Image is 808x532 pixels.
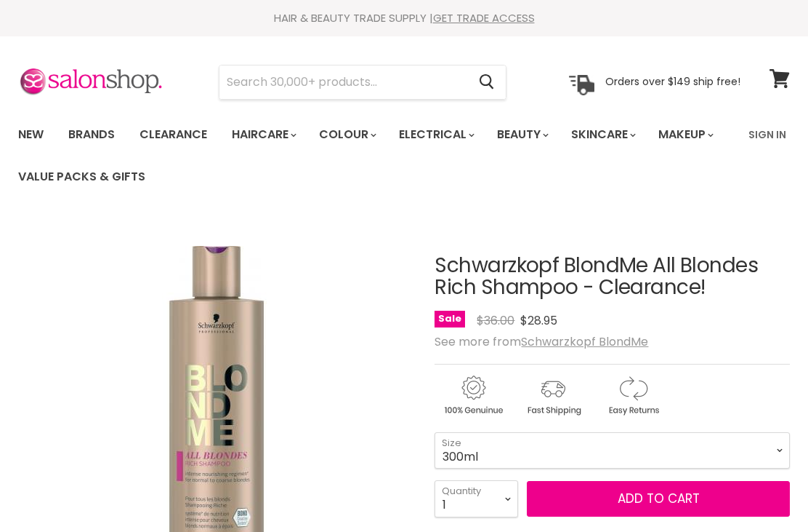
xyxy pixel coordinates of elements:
[221,119,305,150] a: Haircare
[435,311,465,327] span: Sale
[467,65,506,99] button: Search
[435,480,518,517] select: Quantity
[560,119,645,150] a: Skincare
[618,490,700,507] span: Add to cart
[647,119,722,150] a: Makeup
[219,65,506,100] form: Product
[594,373,671,418] img: returns.gif
[477,312,514,329] span: $36.00
[486,119,557,150] a: Beauty
[7,114,740,198] ul: Main menu
[514,373,591,418] img: shipping.gif
[435,373,512,418] img: genuine.gif
[308,119,385,150] a: Colour
[740,119,795,150] a: Sign In
[527,481,790,517] button: Add to cart
[520,312,557,329] span: $28.95
[219,65,467,99] input: Search
[435,333,648,350] span: See more from
[433,10,535,25] a: GET TRADE ACCESS
[57,119,126,150] a: Brands
[7,162,156,192] a: Value Packs & Gifts
[605,75,740,88] p: Orders over $149 ship free!
[521,333,648,350] a: Schwarzkopf BlondMe
[435,255,790,300] h1: Schwarzkopf BlondMe All Blondes Rich Shampoo - Clearance!
[129,119,218,150] a: Clearance
[7,119,54,150] a: New
[388,119,483,150] a: Electrical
